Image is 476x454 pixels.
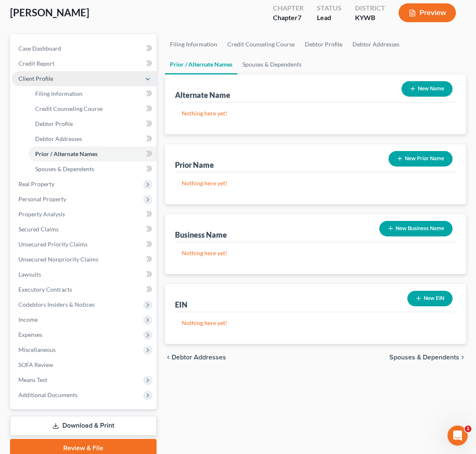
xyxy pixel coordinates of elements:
[389,151,453,167] button: New Prior Name
[401,81,453,97] button: New Name
[12,357,157,372] a: SOFA Review
[317,3,342,13] div: Status
[35,150,98,157] span: Prior / Alternate Names
[399,3,456,22] button: Preview
[35,90,82,97] span: Filing Information
[18,361,53,368] span: SOFA Review
[18,45,61,52] span: Case Dashboard
[273,13,304,23] div: Chapter
[18,256,98,263] span: Unsecured Nonpriority Claims
[182,179,449,187] p: Nothing here yet!
[273,3,304,13] div: Chapter
[355,13,385,23] div: KYWB
[18,346,56,353] span: Miscellaneous
[18,226,59,233] span: Secured Claims
[18,376,47,383] span: Means Test
[175,300,188,310] div: EIN
[18,286,72,293] span: Executory Contracts
[12,252,157,267] a: Unsecured Nonpriority Claims
[12,56,157,71] a: Credit Report
[18,180,54,187] span: Real Property
[347,34,404,54] a: Debtor Addresses
[182,249,449,257] p: Nothing here yet!
[28,146,157,162] a: Prior / Alternate Names
[18,195,66,203] span: Personal Property
[222,34,300,54] a: Credit Counseling Course
[12,237,157,252] a: Unsecured Priority Claims
[18,60,54,67] span: Credit Report
[379,221,453,236] button: New Business Name
[175,90,230,100] div: Alternate Name
[165,34,222,54] a: Filing Information
[317,13,342,23] div: Lead
[18,391,77,398] span: Additional Documents
[12,222,157,237] a: Secured Claims
[172,354,226,361] span: Debtor Addresses
[18,316,38,323] span: Income
[448,426,468,446] iframe: Intercom live chat
[12,207,157,222] a: Property Analysis
[28,101,157,116] a: Credit Counseling Course
[28,86,157,101] a: Filing Information
[237,54,306,74] a: Spouses & Dependents
[18,210,65,218] span: Property Analysis
[12,267,157,282] a: Lawsuits
[18,241,87,248] span: Unsecured Priority Claims
[35,120,73,127] span: Debtor Profile
[182,319,449,327] p: Nothing here yet!
[182,109,449,118] p: Nothing here yet!
[465,426,471,432] span: 1
[298,13,301,21] span: 7
[407,291,453,306] button: New EIN
[35,165,94,172] span: Spouses & Dependents
[28,131,157,146] a: Debtor Addresses
[355,3,385,13] div: District
[28,162,157,177] a: Spouses & Dependents
[18,75,53,82] span: Client Profile
[300,34,347,54] a: Debtor Profile
[35,105,103,112] span: Credit Counseling Course
[389,354,459,361] span: Spouses & Dependents
[10,416,157,436] a: Download & Print
[18,331,42,338] span: Expenses
[12,282,157,297] a: Executory Contracts
[389,354,466,361] button: Spouses & Dependents chevron_right
[165,54,237,74] a: Prior / Alternate Names
[35,135,82,142] span: Debtor Addresses
[459,354,466,361] i: chevron_right
[10,6,89,18] span: [PERSON_NAME]
[18,271,41,278] span: Lawsuits
[165,354,172,361] i: chevron_left
[175,230,227,240] div: Business Name
[165,354,226,361] button: chevron_left Debtor Addresses
[18,301,95,308] span: Codebtors Insiders & Notices
[175,160,214,170] div: Prior Name
[28,116,157,131] a: Debtor Profile
[12,41,157,56] a: Case Dashboard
